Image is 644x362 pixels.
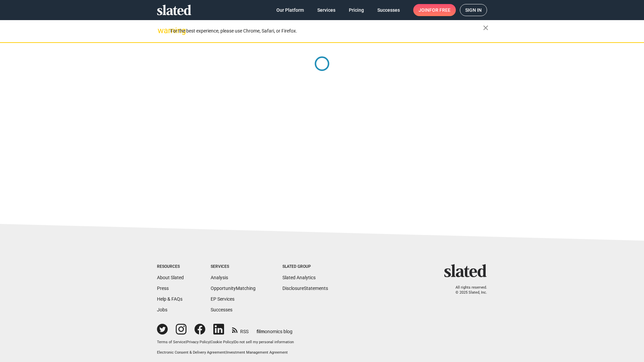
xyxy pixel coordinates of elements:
[448,285,487,295] p: All rights reserved. © 2025 Slated, Inc.
[210,340,211,344] span: |
[276,4,304,16] span: Our Platform
[317,4,335,16] span: Services
[460,4,487,16] a: Sign in
[429,4,450,16] span: for free
[271,4,309,16] a: Our Platform
[186,340,210,344] a: Privacy Policy
[226,350,288,355] a: Investment Management Agreement
[232,324,249,335] a: RSS
[372,4,405,16] a: Successes
[157,264,184,269] div: Resources
[312,4,341,16] a: Services
[211,286,256,291] a: OpportunityMatching
[482,24,490,32] mat-icon: close
[257,323,292,335] a: filmonomics blog
[157,350,225,355] a: Electronic Consent & Delivery Agreement
[157,286,169,291] a: Press
[413,4,456,16] a: Joinfor free
[349,4,364,16] span: Pricing
[185,340,186,344] span: |
[157,296,182,302] a: Help & FAQs
[234,340,294,345] button: Do not sell my personal information
[282,275,316,280] a: Slated Analytics
[211,296,234,302] a: EP Services
[465,4,482,16] span: Sign in
[419,4,450,16] span: Join
[211,340,233,344] a: Cookie Policy
[157,275,184,280] a: About Slated
[211,275,228,280] a: Analysis
[157,340,185,344] a: Terms of Service
[233,340,234,344] span: |
[282,264,328,269] div: Slated Group
[211,264,256,269] div: Services
[211,307,232,312] a: Successes
[158,26,166,35] mat-icon: warning
[343,4,369,16] a: Pricing
[157,307,167,312] a: Jobs
[225,350,226,355] span: |
[257,329,265,334] span: film
[170,26,483,36] div: For the best experience, please use Chrome, Safari, or Firefox.
[282,286,328,291] a: DisclosureStatements
[377,4,400,16] span: Successes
